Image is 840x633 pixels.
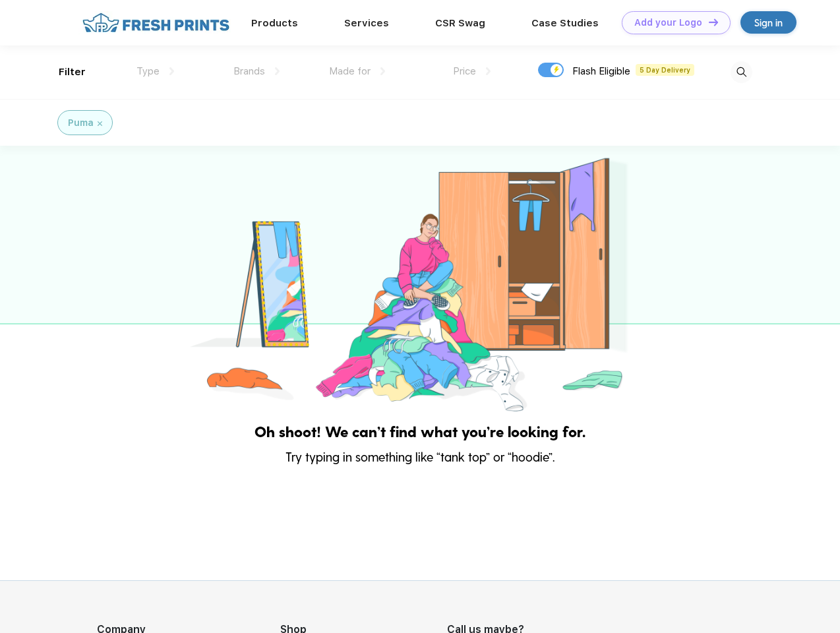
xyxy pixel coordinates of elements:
a: CSR Swag [435,17,485,29]
img: DT [709,18,718,26]
img: desktop_search.svg [731,61,752,83]
div: Add your Logo [634,17,702,28]
img: dropdown.png [275,67,280,75]
span: Price [453,65,476,77]
img: dropdown.png [486,67,491,75]
span: Brands [233,65,265,77]
span: Type [136,65,160,77]
a: Sign in [740,11,796,34]
span: Made for [329,65,371,77]
img: filter_cancel.svg [98,121,102,126]
span: 5 Day Delivery [636,64,694,76]
a: Products [251,17,298,29]
div: Puma [68,116,94,130]
img: fo%20logo%202.webp [78,11,233,34]
a: Services [344,17,389,29]
img: dropdown.png [169,67,174,75]
div: Sign in [754,15,783,30]
img: dropdown.png [380,67,385,75]
div: Filter [59,65,86,80]
span: Flash Eligible [572,65,630,77]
